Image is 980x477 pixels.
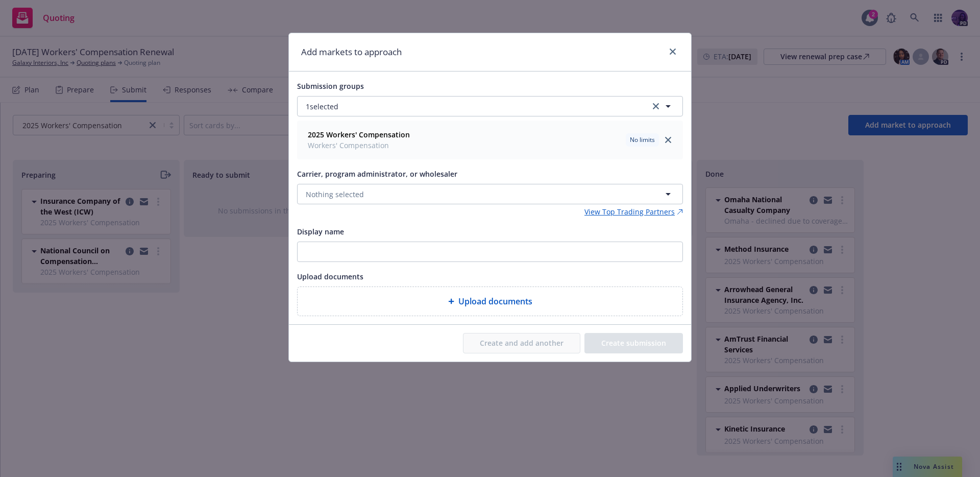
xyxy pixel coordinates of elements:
button: 1selectedclear selection [297,96,683,116]
a: close [667,45,679,58]
span: Upload documents [458,295,532,307]
a: clear selection [650,100,662,112]
h1: Add markets to approach [301,45,402,59]
a: close [662,134,674,146]
a: View Top Trading Partners [584,206,683,217]
button: Nothing selected [297,184,683,204]
span: 1 selected [306,101,338,112]
strong: 2025 Workers' Compensation [308,130,410,139]
span: Workers' Compensation [308,140,410,151]
span: Nothing selected [306,189,364,200]
div: Upload documents [297,287,683,316]
span: Upload documents [297,272,363,281]
span: Display name [297,227,344,236]
span: Carrier, program administrator, or wholesaler [297,169,457,179]
span: Submission groups [297,81,364,91]
span: No limits [630,135,655,145]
